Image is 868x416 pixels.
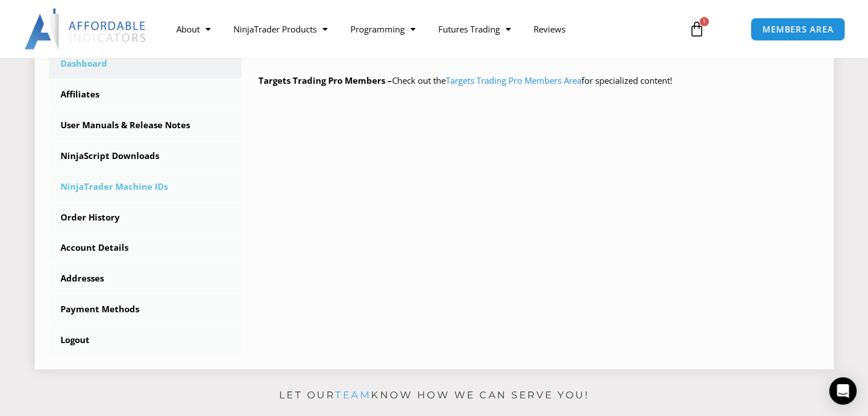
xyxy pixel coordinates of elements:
[49,264,242,293] a: Addresses
[49,203,242,233] a: Order History
[259,75,392,86] strong: Targets Trading Pro Members –
[49,141,242,171] a: NinjaScript Downloads
[762,25,834,34] span: MEMBERS AREA
[427,16,522,42] a: Futures Trading
[259,73,819,89] p: Check out the for specialized content!
[165,16,677,42] nav: Menu
[750,18,846,41] a: MEMBERS AREA
[49,49,242,354] nav: Account pages
[446,75,582,86] a: Targets Trading Pro Members Area
[25,9,147,50] img: LogoAI | Affordable Indicators – NinjaTrader
[339,16,427,42] a: Programming
[829,377,857,405] div: Open Intercom Messenger
[222,16,339,42] a: NinjaTrader Products
[165,16,222,42] a: About
[35,386,834,405] p: Let our know how we can serve you!
[49,295,242,324] a: Payment Methods
[49,80,242,109] a: Affiliates
[49,233,242,263] a: Account Details
[522,16,577,42] a: Reviews
[49,172,242,202] a: NinjaTrader Machine IDs
[335,389,371,401] a: team
[672,13,722,46] a: 1
[700,17,709,26] span: 1
[49,111,242,140] a: User Manuals & Release Notes
[49,49,242,79] a: Dashboard
[49,325,242,355] a: Logout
